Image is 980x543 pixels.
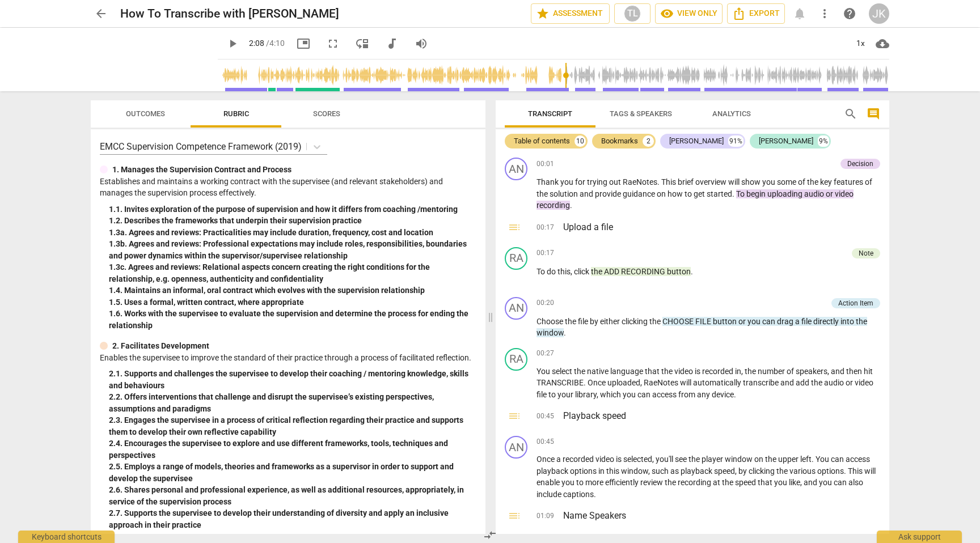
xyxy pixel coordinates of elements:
span: any [697,390,712,399]
span: playback [537,466,570,476]
span: recorded [563,455,595,464]
span: file [578,317,590,326]
span: Scores [313,109,340,118]
div: 1. 4. Maintains an informal, oral contract which evolves with the supervision relationship [109,285,476,296]
span: transcribe [743,378,780,387]
span: Thank [537,177,560,186]
span: video [835,189,854,198]
span: in [598,466,606,476]
span: the [807,177,820,186]
span: video [595,455,616,464]
div: 2. 3. Engages the supervisee in a process of critical reflection regarding their practice and sup... [109,414,476,438]
span: to [685,189,694,198]
span: brief [678,177,695,186]
span: window [537,328,564,337]
span: You [816,455,831,464]
span: can [762,317,777,326]
span: . [594,490,596,499]
span: button [713,317,738,326]
span: you [560,177,575,186]
span: 2:08 [249,39,264,48]
span: speed [714,466,735,476]
span: out [609,177,623,186]
span: , [735,466,738,476]
span: the [765,455,778,464]
span: speakers [796,367,827,376]
span: compare_arrows [483,528,497,542]
span: search [844,107,857,121]
span: audio [824,378,846,387]
span: video [855,378,873,387]
span: the [649,317,662,326]
span: and [804,478,819,487]
span: which [600,390,623,399]
span: audiotrack [385,37,399,50]
span: Export [732,7,780,20]
h3: Playback speed [563,409,880,423]
span: To [736,189,746,198]
p: Establishes and maintains a working contract with the supervisee (and relevant stakeholders) and ... [100,176,476,199]
span: Transcript [528,109,572,118]
span: visibility [660,7,674,20]
span: for [575,177,587,186]
div: Keyboard shortcuts [18,531,115,543]
span: can [637,390,652,399]
div: 1. 6. Works with the supervisee to evaluate the supervision and determine the process for ending ... [109,308,476,331]
span: the [856,317,867,326]
a: Help [839,3,860,24]
span: TRANSCRIBE [537,378,584,387]
span: . [732,189,736,198]
span: native [587,367,610,376]
span: / 4:10 [266,39,285,48]
button: Export [727,3,785,24]
span: . [564,328,566,337]
span: and [831,367,846,376]
h2: How To Transcribe with [PERSON_NAME] [120,7,339,21]
div: 2. 1. Supports and challenges the supervisee to develop their coaching / mentoring knowledge, ski... [109,368,476,391]
span: video [674,367,695,376]
span: is [616,455,623,464]
span: hit [864,367,873,376]
span: the [665,478,678,487]
span: file [801,317,813,326]
div: 2. 2. Offers interventions that challenge and disrupt the supervisee’s existing perspectives, ass... [109,391,476,414]
div: 2. 5. Employs a range of models, theories and frameworks as a supervisor in order to support and ... [109,461,476,484]
span: comment [867,107,880,121]
span: volume_up [415,37,428,50]
span: Outcomes [126,109,165,118]
button: View only [655,3,723,24]
span: from [678,390,697,399]
span: file [537,390,548,399]
span: . [691,267,693,276]
span: guidance [623,189,657,198]
span: language [610,367,645,376]
span: of [865,177,872,186]
span: show [741,177,762,186]
span: some [777,177,798,186]
span: , [827,367,831,376]
span: you [819,478,834,487]
div: Table of contents [514,135,570,147]
span: star [536,7,550,20]
div: 91% [728,135,744,147]
span: a [556,455,563,464]
span: at [713,478,722,487]
span: Assessment [536,7,605,20]
div: 2. 7. Supports the supervisee to develop their understanding of diversity and apply an inclusive ... [109,507,476,531]
span: picture_in_picture [297,37,310,50]
span: RaeNotes [623,177,657,186]
span: device [712,390,734,399]
span: 00:45 [537,437,554,447]
div: TL [624,5,641,22]
span: You [537,367,552,376]
span: cloud_download [876,37,889,50]
button: Search [842,105,860,123]
div: Decision [847,159,873,169]
span: and [780,378,796,387]
span: by [738,466,749,476]
span: , [800,478,804,487]
span: trying [587,177,609,186]
span: into [840,317,856,326]
span: is [695,367,702,376]
span: more [585,478,605,487]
